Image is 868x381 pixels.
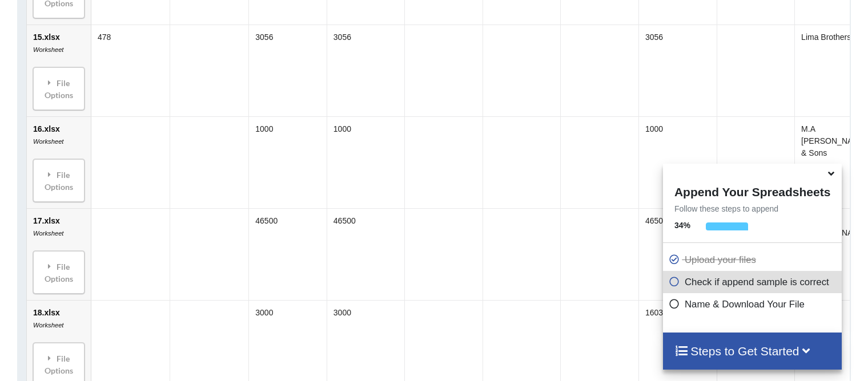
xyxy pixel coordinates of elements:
div: File Options [37,71,81,107]
td: 478 [91,25,170,116]
b: 34 % [674,221,690,230]
td: 46500 [327,208,405,300]
td: 3056 [327,25,405,116]
td: 17.xlsx [27,208,91,300]
i: Worksheet [33,138,63,145]
i: Worksheet [33,230,63,237]
div: File Options [37,163,81,198]
h4: Steps to Get Started [674,344,830,358]
td: 1000 [327,116,405,208]
td: 46500 [638,208,717,300]
td: 15.xlsx [27,25,91,116]
p: Follow these steps to append [663,203,842,214]
td: 3056 [248,25,327,116]
p: Name & Download Your File [669,297,839,311]
td: 16.xlsx [27,116,91,208]
td: 46500 [248,208,327,300]
td: 1000 [248,116,327,208]
td: 3056 [638,25,717,116]
p: Check if append sample is correct [669,275,839,289]
i: Worksheet [33,46,63,53]
td: 1000 [638,116,717,208]
h4: Append Your Spreadsheets [663,182,842,199]
p: Upload your files [669,253,839,267]
div: File Options [37,254,81,290]
i: Worksheet [33,322,63,329]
